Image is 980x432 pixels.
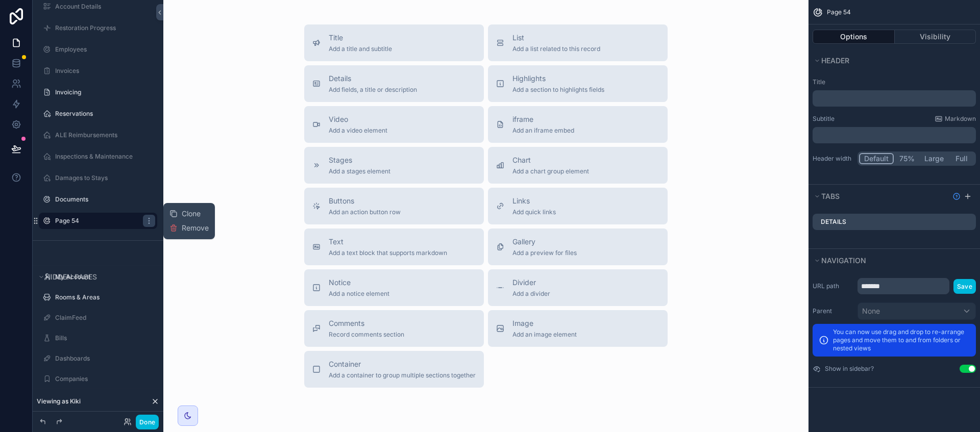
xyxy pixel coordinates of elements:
a: Restoration Progress [55,24,151,32]
label: URL path [813,282,853,290]
span: Gallery [512,237,577,247]
span: Add a preview for files [512,249,577,257]
label: Inspections & Maintenance [55,153,151,161]
button: ListAdd a list related to this record [488,24,668,61]
span: Tabs [821,192,840,200]
span: Viewing as Kiki [37,397,81,405]
a: ALE Reimbursements [55,131,151,139]
span: Header [821,56,849,65]
label: Show in sidebar? [825,365,874,373]
button: VideoAdd a video element [304,106,484,143]
span: Notice [329,277,389,288]
span: Comments [329,318,404,328]
button: Options [813,30,895,44]
span: Text [329,237,447,247]
button: Large [920,153,948,164]
div: scrollable content [813,90,976,107]
span: Add fields, a title or description [329,86,417,94]
button: Navigation [813,253,970,268]
span: Record comments section [329,331,404,339]
label: Dashboards [55,354,151,363]
label: Reservations [55,110,151,118]
button: GalleryAdd a preview for files [488,228,668,265]
span: Clone [182,209,201,219]
span: Add an iframe embed [512,126,574,135]
button: ImageAdd an image element [488,310,668,347]
span: Links [512,196,556,206]
label: ClaimFeed [55,314,151,322]
span: Add a container to group multiple sections together [329,371,476,379]
button: Tabs [813,189,948,204]
label: Rooms & Areas [55,293,151,301]
label: Header width [813,155,853,163]
button: Visibility [895,30,976,44]
label: Bills [55,334,151,342]
span: Divider [512,277,550,288]
span: List [512,33,600,43]
button: Default [859,153,894,164]
button: TextAdd a text block that supports markdown [304,228,484,265]
span: Add quick links [512,208,556,216]
span: None [862,306,880,316]
span: Add an action button row [329,208,401,216]
div: scrollable content [813,127,976,143]
button: Remove [169,223,209,233]
p: You can now use drag and drop to re-arrange pages and move them to and from folders or nested views [833,328,970,352]
label: Invoicing [55,88,151,96]
button: StagesAdd a stages element [304,147,484,184]
button: TitleAdd a title and subtitle [304,24,484,61]
span: Add a list related to this record [512,45,600,53]
a: Documents [55,195,151,204]
svg: Show help information [952,192,961,200]
a: Markdown [935,115,976,123]
span: Add an image element [512,331,577,339]
button: NoticeAdd a notice element [304,269,484,306]
span: Details [329,73,417,84]
button: Done [136,415,159,429]
label: Title [813,78,976,86]
span: Buttons [329,196,401,206]
button: 75% [894,153,920,164]
button: ChartAdd a chart group element [488,147,668,184]
button: ContainerAdd a container to group multiple sections together [304,351,484,388]
span: Navigation [821,256,866,265]
label: Employees [55,45,151,54]
button: Hidden pages [37,270,153,284]
label: Companies [55,375,151,383]
button: LinksAdd quick links [488,188,668,224]
label: Invoices [55,67,151,75]
span: Add a text block that supports markdown [329,249,447,257]
button: Header [813,54,970,68]
span: Remove [182,223,209,233]
span: Add a divider [512,290,550,298]
button: CommentsRecord comments section [304,310,484,347]
button: Save [953,279,976,294]
span: Stages [329,155,390,165]
span: Highlights [512,73,604,84]
a: Page 54 [55,217,137,225]
span: Chart [512,155,589,165]
span: Add a section to highlights fields [512,86,604,94]
button: ButtonsAdd an action button row [304,188,484,224]
span: Add a notice element [329,290,389,298]
button: Full [948,153,974,164]
span: Add a video element [329,126,387,135]
button: None [857,302,976,320]
label: Damages to Stays [55,174,151,182]
span: Title [329,33,392,43]
label: Parent [813,307,853,315]
label: Subtitle [813,115,835,123]
span: Video [329,114,387,124]
span: Page 54 [827,8,851,16]
button: HighlightsAdd a section to highlights fields [488,65,668,102]
label: Account Details [55,3,151,11]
